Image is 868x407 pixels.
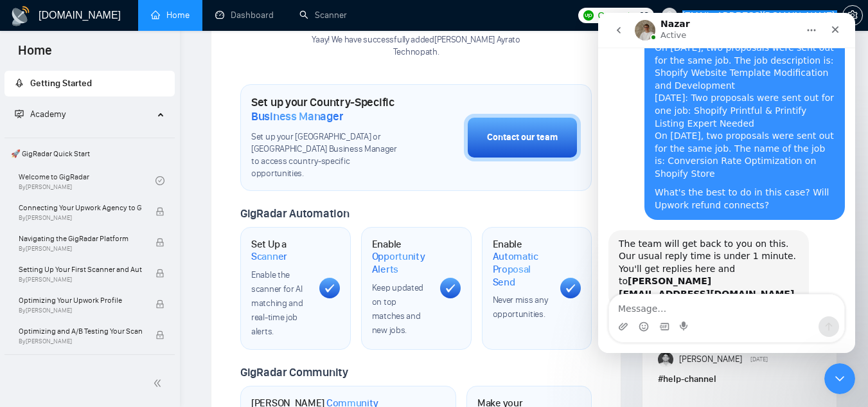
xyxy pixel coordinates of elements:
[843,10,862,21] span: setting
[155,330,164,339] span: lock
[598,13,855,353] iframe: Intercom live chat
[19,276,142,284] span: By [PERSON_NAME]
[240,365,348,379] span: GigRadar Community
[251,250,287,263] span: Scanner
[19,201,142,214] span: Connecting Your Upwork Agency to GigRadar
[21,225,200,288] div: The team will get back to you on this. Our usual reply time is under 1 minute. You'll get replies...
[312,34,520,59] div: Yaay! We have successfully added [PERSON_NAME] Ayra to
[61,309,71,319] button: Gif picker
[251,95,400,123] h1: Set up your Country-Specific
[15,78,24,87] span: rocket
[598,8,636,23] span: Connects:
[251,131,400,180] span: Set up your [GEOGRAPHIC_DATA] or [GEOGRAPHIC_DATA] Business Manager to access country-specific op...
[40,309,51,319] button: Emoji picker
[487,131,558,145] div: Contact our team
[11,282,246,303] textarea: Message…
[15,109,66,120] span: Academy
[19,307,142,314] span: By [PERSON_NAME]
[19,232,142,245] span: Navigating the GigRadar Platform
[464,114,581,161] button: Contact our team
[215,10,274,21] a: dashboardDashboard
[665,11,674,20] span: user
[20,309,30,319] button: Upload attachment
[299,10,347,21] a: searchScanner
[10,6,31,26] img: logo
[372,238,430,276] h1: Enable
[251,269,303,337] span: Enable the scanner for AI matching and real-time job alerts.
[19,245,142,253] span: By [PERSON_NAME]
[493,294,548,320] span: Never miss any opportunities.
[21,263,196,286] b: [PERSON_NAME][EMAIL_ADDRESS][DOMAIN_NAME]
[679,352,742,366] span: [PERSON_NAME]
[19,338,142,345] span: By [PERSON_NAME]
[155,300,164,309] span: lock
[19,263,142,276] span: Setting Up Your First Scanner and Auto-Bidder
[251,238,309,263] h1: Set Up a
[493,250,551,288] span: Automatic Proposal Send
[312,46,520,59] p: Technopath .
[15,109,24,118] span: fund-projection-screen
[151,10,190,21] a: homeHome
[30,78,92,89] span: Getting Started
[10,217,211,296] div: The team will get back to you on this. Our usual reply time is under 1 minute.You'll get replies ...
[19,167,155,195] a: Welcome to GigRadarBy[PERSON_NAME]
[19,294,142,307] span: Optimizing Your Upwork Profile
[4,71,175,96] li: Getting Started
[30,109,66,120] span: Academy
[19,214,142,222] span: By [PERSON_NAME]
[10,217,247,306] div: AI Assistant from GigRadar 📡 says…
[155,269,164,278] span: lock
[155,176,164,185] span: check-circle
[372,250,430,275] span: Opportunity Alerts
[842,5,863,26] button: setting
[6,141,173,167] span: 🚀 GigRadar Quick Start
[842,10,863,21] a: setting
[251,109,343,123] span: Business Manager
[639,8,649,23] span: 68
[493,238,551,289] h1: Enable
[8,41,62,68] span: Home
[153,377,166,390] span: double-left
[824,363,855,394] iframe: Intercom live chat
[372,282,423,336] span: Keep updated on top matches and new jobs.
[750,354,768,365] span: [DATE]
[6,357,173,383] span: 👑 Agency Success with GigRadar
[220,303,241,324] button: Send a message…
[240,206,349,221] span: GigRadar Automation
[583,10,594,21] img: upwork-logo.png
[155,238,164,247] span: lock
[19,325,142,338] span: Optimizing and A/B Testing Your Scanner for Better Results
[155,207,164,216] span: lock
[658,352,673,367] img: Akshay Purohit
[82,309,92,319] button: Start recording
[57,174,236,199] div: What's the best to do in this case? Will Upwork refund connects?
[658,372,821,386] h1: # help-channel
